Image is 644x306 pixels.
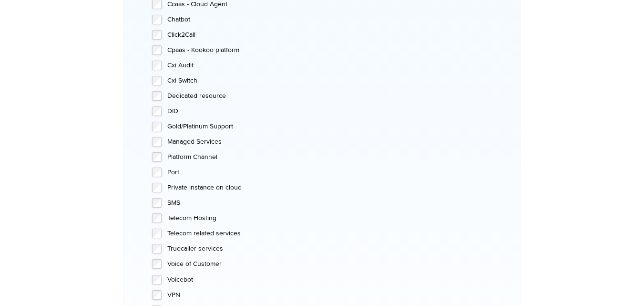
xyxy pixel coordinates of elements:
label: Chatbot [167,15,478,24]
label: Dedicated resource [167,91,478,101]
label: Port [167,168,478,177]
label: DID [167,106,478,116]
label: Cxi Switch [167,76,478,85]
label: VPN [167,290,478,300]
label: Managed Services [167,137,478,147]
label: Private instance on cloud [167,183,478,192]
label: Cpaas - Kookoo platform [167,45,478,55]
label: SMS [167,198,478,208]
label: Gold/Platinum Support [167,122,478,131]
label: Telecom Hosting [167,213,478,223]
label: Voicebot [167,275,478,285]
label: Platform Channel [167,152,478,162]
label: Truecaller services [167,244,478,253]
label: Cxi Audit [167,61,478,70]
label: Click2Call [167,30,478,40]
label: Voice of Customer [167,259,478,269]
label: Telecom related services [167,229,478,238]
